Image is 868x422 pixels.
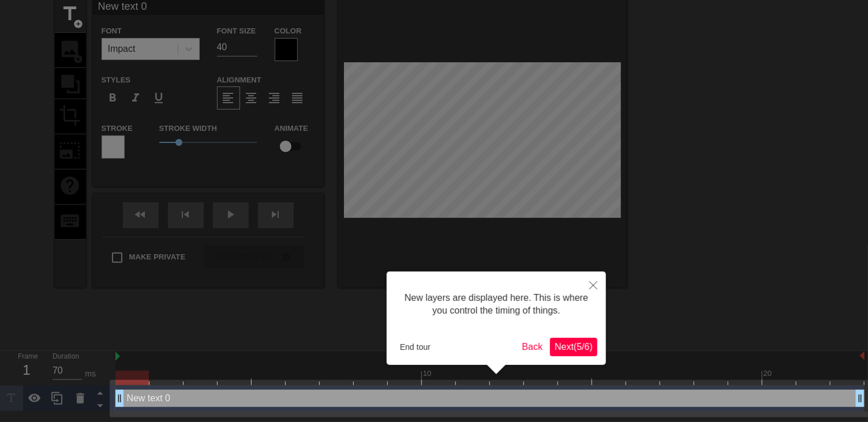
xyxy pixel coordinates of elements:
[555,342,593,352] span: Next ( 5 / 6 )
[518,338,548,356] button: Back
[550,338,597,356] button: Next
[395,338,435,356] button: End tour
[395,280,597,329] div: New layers are displayed here. This is where you control the timing of things.
[581,272,606,298] button: Close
